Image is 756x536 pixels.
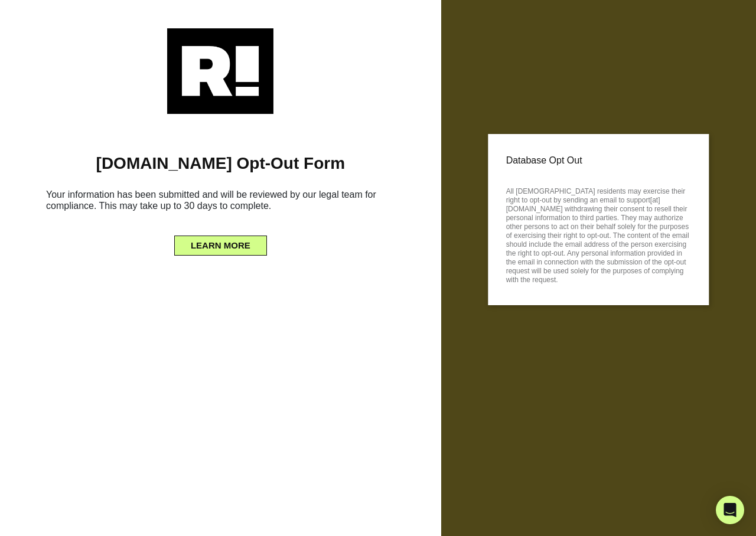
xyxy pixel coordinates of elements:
button: LEARN MORE [174,236,267,256]
h1: [DOMAIN_NAME] Opt-Out Form [18,153,423,174]
div: Open Intercom Messenger [716,496,744,524]
img: Retention.com [167,28,273,114]
p: Database Opt Out [506,152,691,169]
h6: Your information has been submitted and will be reviewed by our legal team for compliance. This m... [18,184,423,221]
a: LEARN MORE [174,237,267,247]
p: All [DEMOGRAPHIC_DATA] residents may exercise their right to opt-out by sending an email to suppo... [506,184,691,285]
